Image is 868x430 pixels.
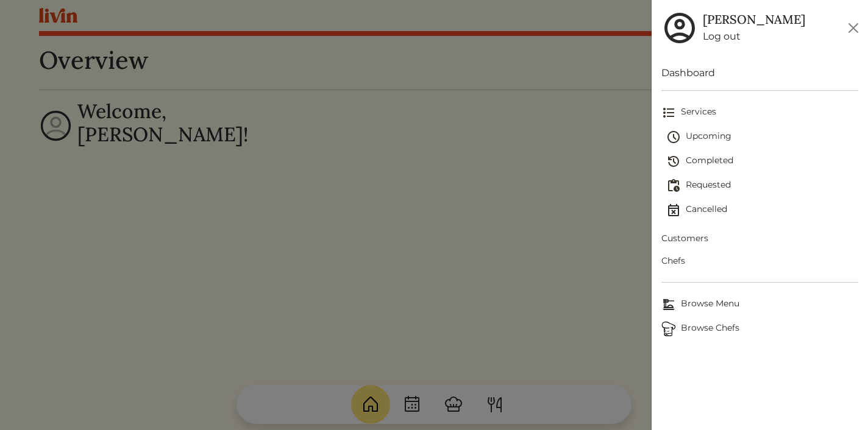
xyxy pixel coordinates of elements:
a: Browse MenuBrowse Menu [661,292,858,317]
img: format_list_bulleted-ebc7f0161ee23162107b508e562e81cd567eeab2455044221954b09d19068e74.svg [661,105,676,120]
a: ChefsBrowse Chefs [661,317,858,341]
span: Completed [666,154,858,169]
span: Browse Chefs [661,322,858,336]
a: Dashboard [661,66,858,80]
img: Browse Chefs [661,322,676,336]
span: Customers [661,232,858,245]
span: Requested [666,178,858,193]
span: Upcoming [666,130,858,144]
a: Customers [661,227,858,250]
img: pending_actions-fd19ce2ea80609cc4d7bbea353f93e2f363e46d0f816104e4e0650fdd7f915cf.svg [666,178,681,193]
button: Close [844,18,863,38]
img: event_cancelled-67e280bd0a9e072c26133efab016668ee6d7272ad66fa3c7eb58af48b074a3a4.svg [666,203,681,217]
a: Completed [666,149,858,174]
span: Services [661,105,858,120]
img: user_account-e6e16d2ec92f44fc35f99ef0dc9cddf60790bfa021a6ecb1c896eb5d2907b31c.svg [661,10,698,46]
a: Services [661,100,858,125]
h5: [PERSON_NAME] [703,12,805,27]
img: Browse Menu [661,297,676,312]
img: history-2b446bceb7e0f53b931186bf4c1776ac458fe31ad3b688388ec82af02103cd45.svg [666,154,681,169]
img: schedule-fa401ccd6b27cf58db24c3bb5584b27dcd8bd24ae666a918e1c6b4ae8c451a22.svg [666,130,681,144]
a: Chefs [661,250,858,272]
span: Chefs [661,255,858,267]
a: Upcoming [666,125,858,149]
a: Log out [703,29,805,44]
a: Requested [666,174,858,198]
a: Cancelled [666,198,858,222]
span: Browse Menu [661,297,858,312]
span: Cancelled [666,203,858,217]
